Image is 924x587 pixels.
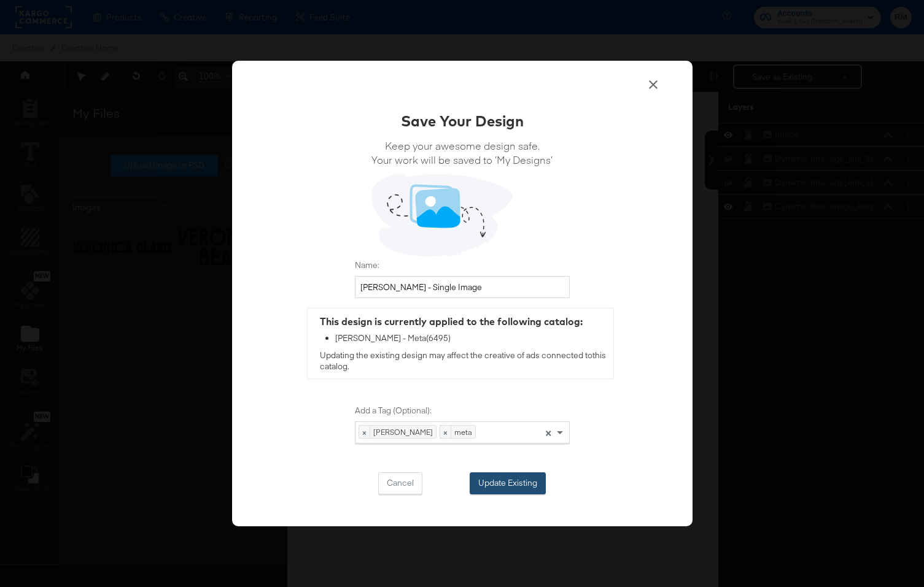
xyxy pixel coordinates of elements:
div: Save Your Design [401,110,524,131]
span: × [359,426,370,438]
span: Your work will be saved to ‘My Designs’ [371,153,553,167]
span: meta [451,426,475,438]
span: Clear all [543,422,554,443]
span: Keep your awesome design safe. [371,139,553,153]
div: [PERSON_NAME] - Meta ( 6495 ) [335,333,607,345]
button: Cancel [378,472,422,494]
span: × [545,426,551,437]
span: [PERSON_NAME] [370,426,436,438]
button: Update Existing [470,472,546,494]
label: Add a Tag (Optional): [355,405,570,416]
label: Name: [355,259,570,271]
div: Updating the existing design may affect the creative of ads connected to this catalog . [308,309,613,378]
div: This design is currently applied to the following catalog: [320,315,607,329]
span: × [440,426,451,438]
